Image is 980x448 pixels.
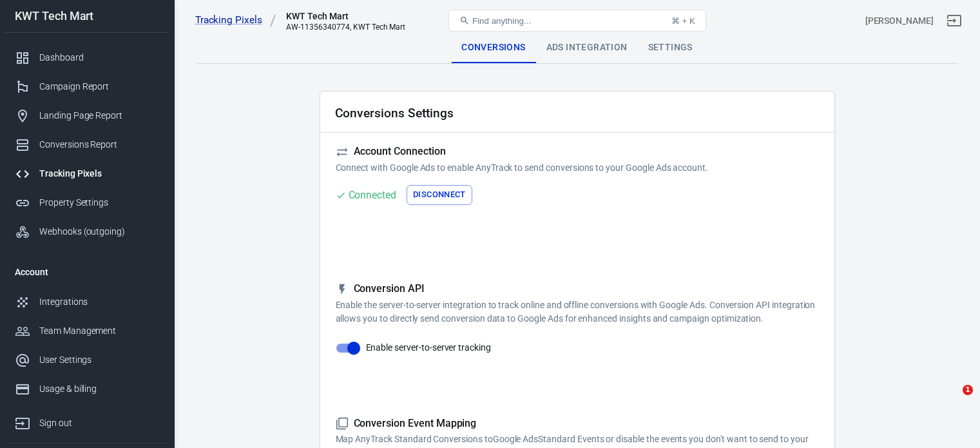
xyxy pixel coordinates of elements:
[671,16,695,26] div: ⌘ + K
[5,10,169,22] div: KWT Tech Mart
[349,187,397,203] div: Connected
[336,282,819,296] h5: Conversion API
[39,138,159,151] div: Conversions Report
[39,353,159,367] div: User Settings
[39,51,159,64] div: Dashboard
[5,130,169,159] a: Conversions Report
[39,324,159,338] div: Team Management
[936,385,967,416] iframe: Intercom live chat
[451,32,535,63] div: Conversions
[39,80,159,93] div: Campaign Report
[366,341,491,355] span: Enable server-to-server tracking
[195,14,276,27] a: Tracking Pixels
[638,32,703,63] div: Settings
[39,167,159,180] div: Tracking Pixels
[5,159,169,188] a: Tracking Pixels
[448,10,706,32] button: Find anything...⌘ + K
[472,16,531,26] span: Find anything...
[39,295,159,309] div: Integrations
[5,72,169,101] a: Campaign Report
[963,385,973,395] span: 1
[336,417,819,431] h5: Conversion Event Mapping
[5,257,169,287] li: Account
[865,14,934,28] div: Account id: QhCK8QGp
[336,161,819,175] p: Connect with Google Ads to enable AnyTrack to send conversions to your Google Ads account.
[335,106,454,120] h2: Conversions Settings
[336,145,819,159] h5: Account Connection
[5,317,169,346] a: Team Management
[286,10,405,23] div: KWT Tech Mart
[39,109,159,122] div: Landing Page Report
[5,43,169,72] a: Dashboard
[286,23,405,32] div: AW-11356340774, KWT Tech Mart
[407,185,472,205] button: Disconnect
[39,196,159,209] div: Property Settings
[5,188,169,217] a: Property Settings
[5,287,169,317] a: Integrations
[39,225,159,239] div: Webhooks (outgoing)
[5,101,169,130] a: Landing Page Report
[5,346,169,375] a: User Settings
[39,382,159,396] div: Usage & billing
[5,404,169,438] a: Sign out
[336,298,819,326] p: Enable the server-to-server integration to track online and offline conversions with Google Ads. ...
[39,416,159,430] div: Sign out
[939,5,970,36] a: Sign out
[5,375,169,404] a: Usage & billing
[536,32,638,63] div: Ads Integration
[5,217,169,246] a: Webhooks (outgoing)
